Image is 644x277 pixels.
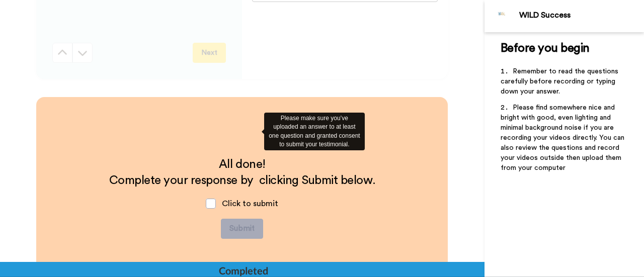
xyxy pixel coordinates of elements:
[501,68,620,95] span: Remember to read the questions carefully before recording or typing down your answer.
[501,42,590,54] span: Before you begin
[221,219,263,239] button: Submit
[109,174,375,187] span: Complete your response by clicking Submit below.
[490,4,514,28] img: Profile Image
[219,158,266,170] span: All done!
[264,113,365,150] div: Please make sure you’ve uploaded an answer to at least one question and granted consent to submit...
[519,11,643,20] div: WILD Success
[501,104,626,171] span: Please find somewhere nice and bright with good, even lighting and minimal background noise if yo...
[222,200,278,208] span: Click to submit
